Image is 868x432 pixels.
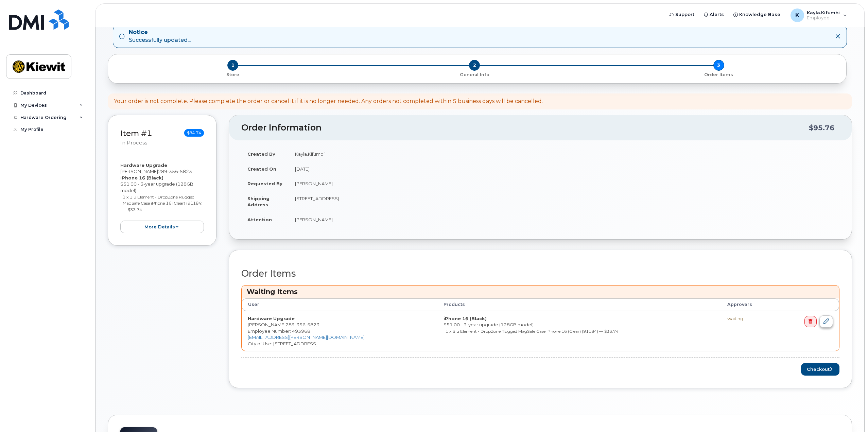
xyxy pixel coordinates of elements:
div: Kayla.Kifumbi [786,8,852,22]
small: in process [120,140,147,146]
td: [PERSON_NAME] [289,176,839,191]
h3: Waiting Items [247,287,834,296]
small: 1 x Blu Element - DropZone Rugged MagSafe Case iPhone 16 (Clear) (91184) — $33.74 [123,194,203,212]
a: [EMAIL_ADDRESS][PERSON_NAME][DOMAIN_NAME] [248,334,365,340]
span: Knowledge Base [739,11,780,18]
a: 2 General Info [352,71,597,78]
p: General Info [355,72,594,78]
span: Kayla.Kifumbi [807,10,840,15]
span: 289 [158,169,192,174]
h2: Order Items [241,269,839,279]
th: Approvers [721,298,777,311]
a: Alerts [699,8,729,21]
th: Products [437,298,722,311]
span: 356 [167,169,178,174]
strong: Created By [247,151,275,157]
span: 2 [469,60,480,71]
p: Store [116,72,350,78]
div: Successfully updated... [129,29,191,44]
div: waiting [727,315,771,322]
a: 1 Store [114,71,352,78]
td: [PERSON_NAME] City of Use: [STREET_ADDRESS] [242,311,437,351]
span: K [795,11,799,19]
div: [PERSON_NAME] $51.00 - 3-year upgrade (128GB model) [120,162,204,233]
span: 289 [285,322,319,327]
small: 1 x Blu Element - DropZone Rugged MagSafe Case iPhone 16 (Clear) (91184) — $33.74 [446,329,619,334]
button: Checkout [801,363,839,376]
h2: Order Information [241,123,809,133]
td: $51.00 - 3-year upgrade (128GB model) [437,311,722,351]
td: [DATE] [289,161,839,176]
strong: Notice [129,29,191,36]
span: Support [675,11,694,18]
span: 356 [295,322,306,327]
span: Alerts [710,11,724,18]
span: 1 [227,60,238,71]
div: $95.76 [809,121,834,134]
iframe: Messenger Launcher [838,402,863,427]
strong: Hardware Upgrade [248,316,295,321]
td: Kayla.Kifumbi [289,146,839,161]
a: Support [665,8,699,21]
strong: Hardware Upgrade [120,162,167,168]
a: Item #1 [120,128,152,138]
th: User [242,298,437,311]
td: [PERSON_NAME] [289,212,839,227]
span: Employee [807,15,840,21]
span: 5823 [178,169,192,174]
span: 5823 [306,322,319,327]
strong: Attention [247,217,272,222]
strong: Requested By [247,181,282,186]
strong: iPhone 16 (Black) [120,175,163,180]
div: Your order is not complete. Please complete the order or cancel it if it is no longer needed. Any... [114,98,543,105]
button: more details [120,221,204,233]
strong: Shipping Address [247,196,270,208]
td: [STREET_ADDRESS] [289,191,839,212]
span: $84.74 [184,129,204,137]
strong: iPhone 16 (Black) [444,316,487,321]
a: Knowledge Base [729,8,785,21]
strong: Created On [247,166,276,172]
span: Employee Number: 493968 [248,328,310,334]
